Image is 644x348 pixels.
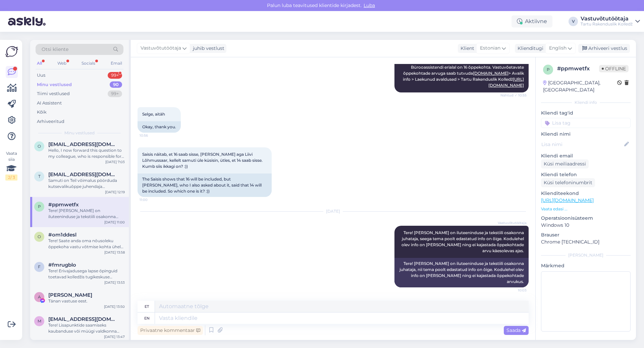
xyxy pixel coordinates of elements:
div: Arhiveeritud [37,118,64,125]
input: Lisa nimi [541,141,623,148]
div: Tere! [PERSON_NAME] on iluteeninduse ja tekstiili osakonna juhataja, seega tema poolt edastatud i... [48,208,125,220]
div: juhib vestlust [190,45,224,52]
div: Tere! Saate anda oma nõusoleku õppekoha vastu võtmise kohta ühel erialal. Täiendav suvine vastuvõ... [48,238,125,250]
div: Email [109,59,123,68]
div: # ppmwetfx [557,65,599,73]
span: p [38,204,41,209]
p: Brauser [541,231,631,238]
div: 99+ [108,90,122,97]
a: [URL][DOMAIN_NAME] [541,197,594,203]
span: #om1ddesl [48,232,76,238]
div: Hello, I now forward this question to my colleague, who is responsible for this. The reply will b... [48,147,125,159]
span: 10:56 [140,133,165,138]
span: olergem@gmail.com [48,141,118,147]
div: [GEOGRAPHIC_DATA], [GEOGRAPHIC_DATA] [543,79,617,93]
div: Aktiivne [512,15,552,27]
div: [DATE] 13:50 [104,304,125,309]
div: Okay, thank you. [138,121,181,133]
div: Socials [80,59,97,68]
div: Kliendi info [541,99,631,106]
input: Lisa tag [541,118,631,128]
span: o [38,144,41,149]
div: [DATE] 13:53 [104,280,125,285]
span: #fmrugblo [48,262,76,268]
span: t [38,174,41,179]
div: [DATE] 13:58 [104,250,125,255]
span: Offline [599,65,629,72]
span: Selge, aitäh [142,112,165,117]
div: 90 [110,81,122,88]
span: Saisis näitab, et 16 saab sisse, [PERSON_NAME] aga Liivi Lõhmussaar, kellelt samuti üle küsisin, ... [142,152,264,169]
span: trohumzuksnizana@gmail.com [48,171,118,178]
div: Vaata siia [5,150,17,181]
span: Estonian [480,45,500,52]
div: V [569,17,578,26]
p: Chrome [TECHNICAL_ID] [541,238,631,246]
div: [DATE] [138,208,529,214]
div: Uus [37,72,45,79]
span: 10:03 [501,288,527,293]
div: Vastuvõtutöötaja [581,16,633,21]
span: f [38,264,41,269]
div: [PERSON_NAME] [541,252,631,258]
span: Vastuvõtutöötaja [141,45,181,52]
div: Tartu Rakenduslik Kolledž [581,21,633,27]
span: Otsi kliente [42,46,68,53]
div: Klient [458,45,474,52]
span: A [38,294,41,299]
span: m [38,319,41,324]
div: All [36,59,43,68]
div: Küsi meiliaadressi [541,159,589,168]
p: Kliendi email [541,152,631,159]
div: Kõik [37,109,47,116]
div: Tere! Lisapunktide saamiseks kaubanduse või müügi valdkonna töökogemuse tõendamiseks saate lisada... [48,322,125,334]
span: Nähtud ✓ 10:55 [500,93,527,98]
div: The Saisis shows that 16 will be included, but [PERSON_NAME], who I also asked about it, said tha... [138,173,272,197]
a: VastuvõtutöötajaTartu Rakenduslik Kolledž [581,16,640,27]
span: #ppmwetfx [48,202,79,208]
p: Kliendi telefon [541,171,631,178]
span: Tere! [PERSON_NAME] on iluteeninduse ja tekstiili osakonna juhataja, seega tema poolt edastatud i... [401,230,525,253]
div: [DATE] 12:19 [105,190,125,195]
span: Anna Gulakova [48,292,92,298]
span: Vastuvõtutöötaja [498,220,527,225]
div: Klienditugi [515,45,543,52]
div: AI Assistent [37,100,62,107]
p: Kliendi nimi [541,131,631,138]
span: Saada [506,327,526,333]
span: 11:00 [140,197,165,202]
div: Tere! [PERSON_NAME] on iluteeninduse ja tekstiili osakonna juhataja, nii tema poolt edastatud inf... [394,258,529,287]
div: Tiimi vestlused [37,90,70,97]
div: 2 / 3 [5,175,17,181]
div: [DATE] 11:00 [104,220,125,225]
p: Vaata edasi ... [541,206,631,212]
span: Minu vestlused [64,130,95,136]
img: Askly Logo [5,45,18,58]
div: Web [56,59,68,68]
p: Windows 10 [541,222,631,229]
span: o [38,234,41,239]
span: p [547,67,550,72]
div: Minu vestlused [37,81,72,88]
div: Tänan vastuse eest. [48,298,125,304]
span: marialiis60@gmail.com [48,316,118,322]
p: Kliendi tag'id [541,110,631,117]
span: Luba [362,2,377,8]
div: en [144,312,150,324]
p: Märkmed [541,262,631,269]
div: Küsi telefoninumbrit [541,178,595,187]
span: English [549,45,567,52]
p: Operatsioonisüsteem [541,215,631,222]
div: Arhiveeri vestlus [578,44,630,53]
div: Privaatne kommentaar [138,326,203,335]
div: Samuti on Teil võimalus pöörduda kutsevalikuõppe juhendaja [PERSON_NAME] [PERSON_NAME] e-posti aa... [48,178,125,190]
div: [DATE] 7:03 [105,159,125,164]
a: [DOMAIN_NAME] [473,71,508,76]
div: Tere! Erivajadusega lapse õpinguid toetavad kolledžis tugikeskuse spetsialistid. Täpsemalt saate ... [48,268,125,280]
div: 99+ [108,72,122,79]
p: Klienditeekond [541,190,631,197]
div: et [145,301,149,312]
div: [DATE] 13:47 [104,334,125,339]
